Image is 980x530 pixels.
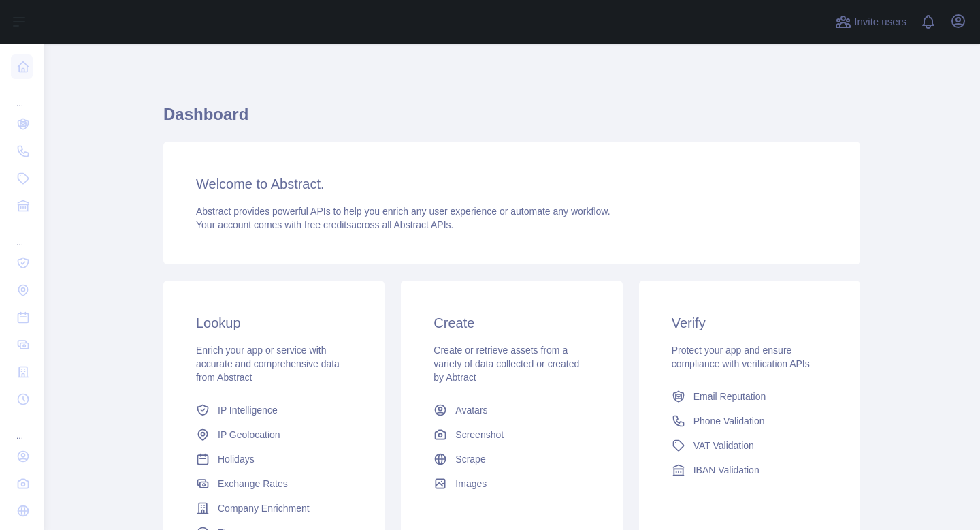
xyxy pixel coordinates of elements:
div: ... [11,82,33,109]
a: Images [428,471,595,496]
button: Invite users [832,11,909,33]
div: ... [11,414,33,441]
div: ... [11,221,33,248]
a: Email Reputation [666,384,833,409]
a: Scrape [428,447,595,471]
span: IBAN Validation [693,463,759,477]
span: free credits [304,219,351,230]
span: Images [455,477,487,490]
span: Company Enrichment [218,501,310,515]
span: Holidays [218,452,255,466]
span: Invite users [854,14,906,30]
a: VAT Validation [666,433,833,458]
span: Create or retrieve assets from a variety of data collected or created by Abtract [434,345,579,383]
span: IP Intelligence [218,403,278,417]
span: Avatars [455,403,487,417]
a: Phone Validation [666,409,833,433]
a: Company Enrichment [191,496,357,520]
span: Your account comes with across all Abstract APIs. [196,219,453,230]
span: Phone Validation [693,414,765,428]
h3: Verify [672,313,828,332]
span: Abstract provides powerful APIs to help you enrich any user experience or automate any workflow. [196,206,610,217]
a: IBAN Validation [666,458,833,482]
span: VAT Validation [693,439,754,452]
span: Scrape [455,452,485,466]
span: Protect your app and ensure compliance with verification APIs [672,345,810,369]
h3: Lookup [196,313,352,332]
a: Screenshot [428,422,595,447]
h3: Create [434,313,589,332]
h1: Dashboard [163,104,860,136]
h3: Welcome to Abstract. [196,174,828,193]
span: IP Geolocation [218,428,280,441]
a: Holidays [191,447,357,471]
span: Exchange Rates [218,477,288,490]
span: Email Reputation [693,390,766,403]
a: Avatars [428,398,595,422]
a: Exchange Rates [191,471,357,496]
span: Enrich your app or service with accurate and comprehensive data from Abstract [196,345,340,383]
span: Screenshot [455,428,504,441]
a: IP Geolocation [191,422,357,447]
a: IP Intelligence [191,398,357,422]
